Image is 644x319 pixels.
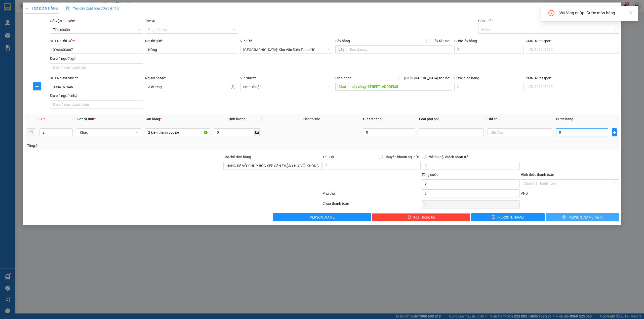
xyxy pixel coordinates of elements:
[521,191,528,195] span: VND
[80,129,138,136] span: Khác
[471,213,545,221] button: save[PERSON_NAME]
[33,82,41,90] button: plus
[28,20,114,39] span: [PHONE_NUMBER] (7h - 21h)
[77,117,96,121] span: Đơn vị tính
[50,56,143,61] div: Địa chỉ người gửi
[243,46,330,54] span: Hà Nội: Kho Văn Điển Thanh Trì
[27,143,248,148] div: Tổng: 2
[273,213,371,221] button: [PERSON_NAME]
[223,155,251,159] label: Ghi chú đơn hàng
[526,75,619,81] div: CMND/Passport
[559,10,632,16] div: Vui lòng nhập: Cước món hàng
[454,46,524,54] input: Cước lấy hàng
[145,128,210,136] input: VD: Bàn, Ghế
[607,3,621,17] button: Close
[322,201,421,209] div: Chưa thanh toán
[526,38,619,44] div: CMND/Passport
[497,215,524,220] span: [PERSON_NAME]
[50,63,143,71] input: Địa chỉ của người gửi
[363,128,415,136] input: 0
[488,128,552,136] input: Ghi Chú
[492,215,495,219] span: save
[430,38,452,44] span: Lấy tận nơi
[12,7,107,13] strong: BIÊN NHẬN VẬN CHUYỂN BẢO AN EXPRESS
[383,154,421,160] span: Chuyển khoản ng. gửi
[25,6,58,10] span: TẠO ĐƠN HÀNG
[402,75,452,81] span: [GEOGRAPHIC_DATA] tận nơi
[568,215,603,220] span: [PERSON_NAME] và In
[408,215,411,219] span: delete
[486,114,554,124] th: Ghi chú
[478,19,494,23] label: Gán nhãn
[335,76,351,80] span: Giao hàng
[228,117,246,121] span: Định lượng
[66,7,70,11] img: icon
[50,75,143,81] div: SĐT Người Nhận
[145,19,155,23] label: Tác vụ
[422,173,438,177] span: Tổng cước
[454,39,477,43] label: Cước lấy hàng
[6,20,114,39] span: CSKH:
[426,154,470,160] span: Phí thu hộ khách nhận trả
[629,11,632,15] span: close
[27,128,35,136] button: delete
[335,83,349,91] span: Giao
[413,215,435,220] span: Xóa Thông tin
[66,6,119,10] span: Yêu cầu xuất hóa đơn điện tử
[335,39,350,43] span: Lấy hàng
[25,7,29,10] span: plus
[363,117,382,121] span: Giá trị hàng
[454,83,524,91] input: Cước giao hàng
[335,45,347,54] span: Lấy
[33,84,41,88] span: plus
[145,38,238,44] div: Người gửi
[309,215,336,220] span: [PERSON_NAME]
[255,128,260,136] span: kg
[548,10,554,17] span: close-circle
[556,117,573,121] span: Cước hàng
[240,76,254,80] span: VP Nhận
[39,117,44,121] span: SL
[11,14,108,18] strong: (Công Ty TNHH Chuyển Phát Nhanh Bảo An - MST: 0109597835)
[240,38,333,44] div: VP gửi
[53,26,140,33] span: Tiêu chuẩn
[521,173,554,177] label: Hình thức thanh toán
[347,45,452,54] input: Dọc đường
[50,93,143,98] div: Địa chỉ người nhận
[612,130,617,134] span: plus
[231,85,235,89] span: user-add
[322,191,421,199] div: Phụ thu
[372,213,470,221] button: deleteXóa Thông tin
[50,19,75,23] span: Gói vận chuyển
[417,114,486,124] th: Loại phụ phí
[223,162,321,170] input: Ghi chú đơn hàng
[562,215,566,219] span: printer
[145,75,238,81] div: Người nhận
[145,117,162,121] span: Tên hàng
[546,213,619,221] button: printer[PERSON_NAME] và In
[612,128,617,136] button: plus
[349,83,452,91] input: Dọc đường
[323,155,334,159] span: Thu Hộ
[50,38,143,44] div: SĐT Người Gửi
[454,76,479,80] label: Cước giao hàng
[303,117,320,121] span: Kích thước
[243,83,330,91] span: Ninh Thuận
[50,100,143,109] input: Địa chỉ của người nhận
